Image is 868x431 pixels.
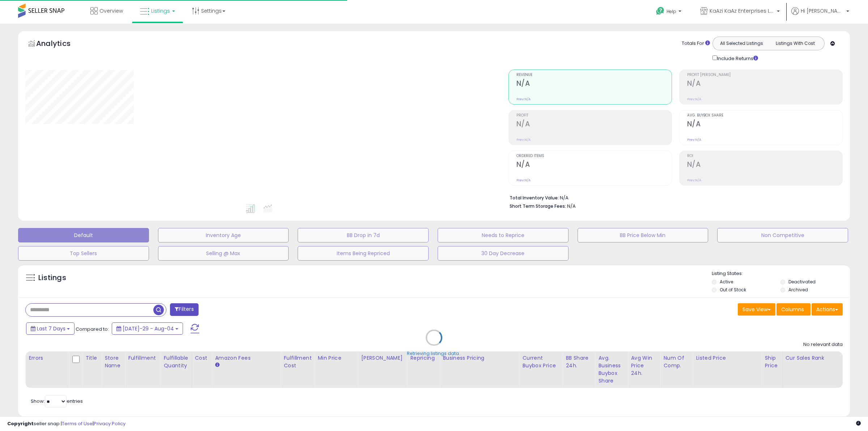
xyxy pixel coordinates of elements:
[801,7,844,14] span: Hi [PERSON_NAME]
[516,154,672,158] span: Ordered Items
[298,246,429,261] button: Items Being Repriced
[516,178,531,182] small: Prev: N/A
[7,421,125,427] div: seller snap | |
[687,178,701,182] small: Prev: N/A
[510,193,837,202] li: N/A
[158,228,289,242] button: Inventory Age
[687,138,701,142] small: Prev: N/A
[650,1,689,24] a: Help
[768,39,822,48] button: Listings With Cost
[18,246,149,261] button: Top Sellers
[510,195,559,201] b: Total Inventory Value:
[516,138,531,142] small: Prev: N/A
[717,228,848,242] button: Non Competitive
[707,54,767,62] div: Include Returns
[687,154,842,158] span: ROI
[656,7,665,16] i: Get Help
[516,73,672,77] span: Revenue
[710,7,775,14] span: KaAzi KaAz Enterprises LLC
[567,203,576,210] span: N/A
[510,203,566,209] b: Short Term Storage Fees:
[667,8,676,14] span: Help
[687,73,842,77] span: Profit [PERSON_NAME]
[516,160,672,170] h2: N/A
[687,160,842,170] h2: N/A
[36,38,85,50] h5: Analytics
[438,246,569,261] button: 30 Day Decrease
[298,228,429,242] button: BB Drop in 7d
[18,228,149,242] button: Default
[158,246,289,261] button: Selling @ Max
[407,350,461,357] div: Retrieving listings data..
[99,7,123,14] span: Overview
[578,228,709,242] button: BB Price Below Min
[516,120,672,130] h2: N/A
[715,39,769,48] button: All Selected Listings
[687,97,701,101] small: Prev: N/A
[516,114,672,118] span: Profit
[438,228,569,242] button: Needs to Reprice
[151,7,170,14] span: Listings
[687,114,842,118] span: Avg. Buybox Share
[7,420,34,427] strong: Copyright
[791,7,849,24] a: Hi [PERSON_NAME]
[687,79,842,89] h2: N/A
[682,40,710,47] div: Totals For
[516,97,531,101] small: Prev: N/A
[687,120,842,130] h2: N/A
[516,79,672,89] h2: N/A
